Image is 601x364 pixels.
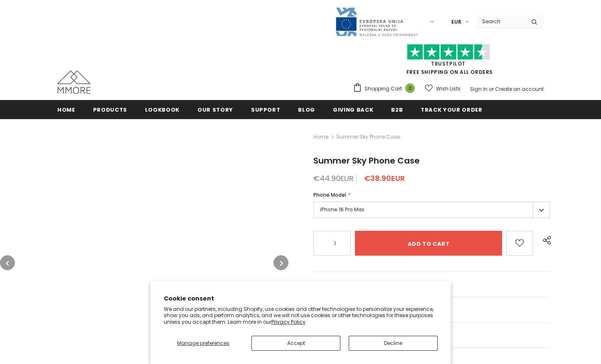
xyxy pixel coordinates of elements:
span: €44.90EUR [313,173,354,183]
span: Giving back [333,106,373,114]
span: €38.90EUR [364,173,405,183]
span: support [251,106,281,114]
span: Wish Lists [436,85,461,93]
a: B2B [391,100,403,119]
a: Home [313,132,328,142]
h2: Cookie consent [164,294,438,303]
button: Manage preferences [164,336,244,351]
label: iPhone 16 Pro Max [313,202,550,218]
a: Our Story [197,100,233,119]
a: Privacy Policy [271,318,305,325]
input: Add to cart [355,231,502,256]
span: Summer Sky Phone Case [313,155,420,166]
input: Search Site [477,15,525,27]
button: Decline [349,336,438,351]
span: Our Story [197,106,233,114]
a: Create an account [495,86,544,93]
span: B2B [391,106,403,114]
span: Phone Model [313,191,346,198]
span: Products [93,106,127,114]
span: EUR [451,18,461,26]
a: Trustpilot [431,60,466,67]
a: General Questions [313,272,550,297]
span: Blog [298,106,315,114]
img: MMORE Cases [57,71,91,94]
a: Track your order [421,100,482,119]
a: support [251,100,281,119]
a: Shopping Cart 0 [353,83,419,95]
a: Sign In [470,86,488,93]
span: Manage preferences [177,340,229,347]
span: Summer Sky Phone Case [336,132,400,142]
a: Blog [298,100,315,119]
span: Shopping Cart [365,85,402,93]
a: Giving back [333,100,373,119]
a: Javni Razpis [335,18,418,25]
span: FREE SHIPPING ON ALL ORDERS [353,48,544,76]
span: 0 [405,83,415,93]
span: Track your order [421,106,482,114]
span: or [489,86,494,93]
a: Home [57,100,75,119]
button: Accept [251,336,340,351]
span: Home [57,106,75,114]
img: Javni Razpis [335,7,418,37]
span: Lookbook [145,106,180,114]
img: Trust Pilot Stars [407,44,490,60]
span: General Questions [322,280,389,288]
a: Products [93,100,127,119]
a: Lookbook [145,100,180,119]
a: Wish Lists [425,81,461,96]
p: We and our partners, including Shopify, use cookies and other technologies to personalize your ex... [164,306,438,325]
